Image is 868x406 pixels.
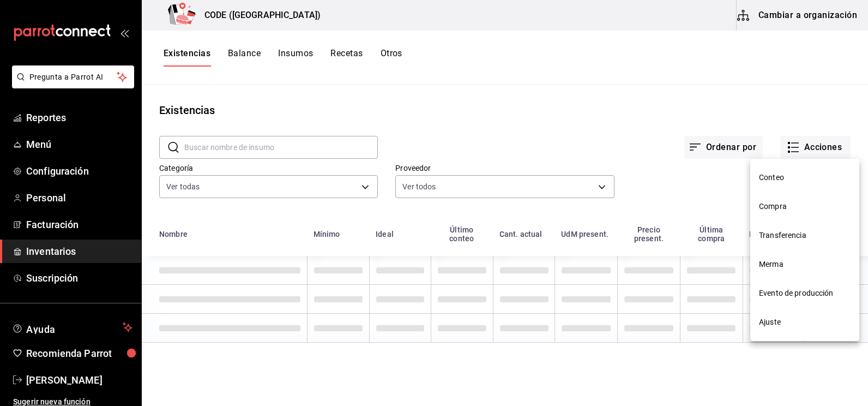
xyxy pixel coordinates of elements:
span: Ajuste [759,317,851,328]
span: Transferencia [759,230,851,241]
span: Compra [759,201,851,212]
span: Merma [759,259,851,270]
span: Evento de producción [759,288,851,299]
span: Conteo [759,172,851,183]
